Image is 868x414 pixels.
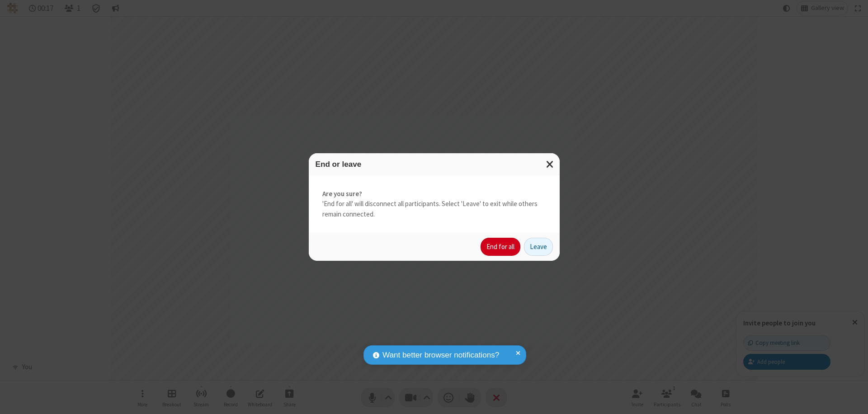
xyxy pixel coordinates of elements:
strong: Are you sure? [322,189,546,199]
h3: End or leave [316,160,553,169]
button: End for all [481,238,520,256]
div: 'End for all' will disconnect all participants. Select 'Leave' to exit while others remain connec... [309,175,560,233]
button: Close modal [541,153,560,175]
button: Leave [524,238,553,256]
span: Want better browser notifications? [382,349,499,361]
